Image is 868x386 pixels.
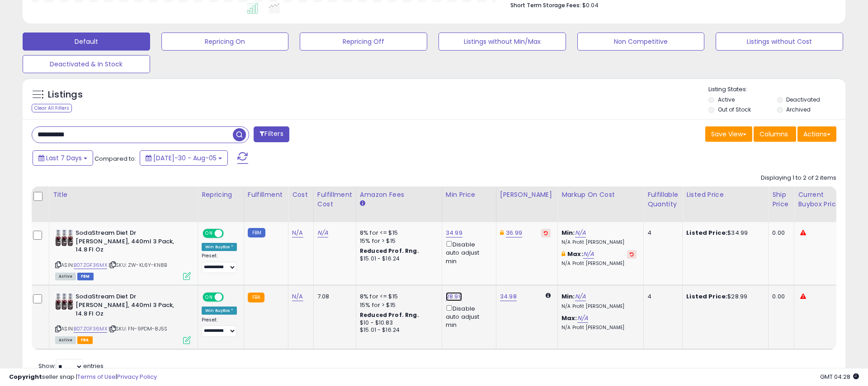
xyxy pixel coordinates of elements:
[292,190,310,200] div: Cost
[75,293,185,320] b: SodaStream Diet Dr [PERSON_NAME], 440ml 3 Pack, 14.8 Fl Oz
[686,293,761,301] div: $28.99
[647,229,675,237] div: 4
[75,229,185,256] b: SodaStream Diet Dr [PERSON_NAME], 440ml 3 Pack, 14.8 Fl Oz
[292,292,303,301] a: N/A
[577,314,588,323] a: N/A
[108,325,167,332] span: | SKU: FN-9PDM-8J5S
[38,362,104,370] span: Show: entries
[510,1,581,9] b: Short Term Storage Fees:
[360,200,365,208] small: Amazon Fees.
[248,228,265,237] small: FBM
[203,230,215,237] span: ON
[248,293,264,302] small: FBA
[360,301,435,309] div: 15% for > $15
[820,372,859,381] span: 2025-08-14 04:28 GMT
[705,126,752,142] button: Save View
[23,55,150,73] button: Deactivated & In Stock
[202,243,237,251] div: Win BuyBox *
[686,292,727,301] b: Listed Price:
[161,33,289,51] button: Repricing On
[583,250,594,259] a: N/A
[647,293,675,301] div: 4
[718,106,751,113] label: Out of Stock
[686,228,727,237] b: Listed Price:
[55,229,73,247] img: 51OxYlZIHfL._SL40_.jpg
[686,229,761,237] div: $34.99
[55,336,76,344] span: All listings currently available for purchase on Amazon
[46,153,82,163] span: Last 7 Days
[708,85,845,94] p: Listing States:
[558,186,644,222] th: The percentage added to the cost of goods (COGS) that forms the calculator for Min & Max prices.
[360,326,435,334] div: $15.01 - $16.24
[561,260,637,267] p: N/A Profit [PERSON_NAME]
[254,126,289,142] button: Filters
[360,293,435,301] div: 8% for <= $15
[77,273,94,280] span: FBM
[55,273,76,280] span: All listings currently available for purchase on Amazon
[77,372,116,381] a: Terms of Use
[74,325,107,333] a: B07ZGF36MX
[23,33,150,51] button: Default
[759,130,788,139] span: Columns
[32,104,72,112] div: Clear All Filters
[248,190,284,200] div: Fulfillment
[561,325,637,331] p: N/A Profit [PERSON_NAME]
[561,239,637,246] p: N/A Profit [PERSON_NAME]
[202,190,240,200] div: Repricing
[53,190,194,200] div: Title
[446,303,489,330] div: Disable auto adjust min
[446,228,462,237] a: 34.99
[202,317,237,337] div: Preset:
[117,372,157,381] a: Privacy Policy
[153,153,217,163] span: [DATE]-30 - Aug-05
[360,319,435,327] div: $10 - $10.83
[74,261,107,269] a: B07ZGF36MX
[582,1,599,9] span: $0.04
[360,237,435,245] div: 15% for > $15
[317,228,328,237] a: N/A
[317,190,352,209] div: Fulfillment Cost
[9,373,157,381] div: seller snap | |
[686,190,764,200] div: Listed Price
[55,229,191,279] div: ASIN:
[754,126,796,142] button: Columns
[55,293,191,343] div: ASIN:
[94,154,136,163] span: Compared to:
[772,293,787,301] div: 0.00
[439,33,566,51] button: Listings without Min/Max
[716,33,843,51] button: Listings without Cost
[561,190,640,200] div: Markup on Cost
[786,96,820,103] label: Deactivated
[48,88,83,101] h5: Listings
[786,106,811,113] label: Archived
[300,33,427,51] button: Repricing Off
[567,250,583,258] b: Max:
[718,96,735,103] label: Active
[360,311,419,319] b: Reduced Prof. Rng.
[108,261,167,269] span: | SKU: ZW-KL6Y-KN8B
[577,33,705,51] button: Non Competitive
[360,255,435,263] div: $15.01 - $16.24
[140,150,228,166] button: [DATE]-30 - Aug-05
[761,174,836,182] div: Displaying 1 to 2 of 2 items
[561,303,637,310] p: N/A Profit [PERSON_NAME]
[202,253,237,273] div: Preset:
[575,292,586,301] a: N/A
[33,150,93,166] button: Last 7 Days
[360,229,435,237] div: 8% for <= $15
[222,293,237,301] span: OFF
[360,247,419,255] b: Reduced Prof. Rng.
[561,314,577,322] b: Max:
[575,228,586,237] a: N/A
[446,292,462,301] a: 28.99
[798,190,844,209] div: Current Buybox Price
[797,126,836,142] button: Actions
[203,293,215,301] span: ON
[772,229,787,237] div: 0.00
[561,228,575,237] b: Min:
[446,190,492,200] div: Min Price
[772,190,790,209] div: Ship Price
[292,228,303,237] a: N/A
[647,190,679,209] div: Fulfillable Quantity
[500,292,517,301] a: 34.98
